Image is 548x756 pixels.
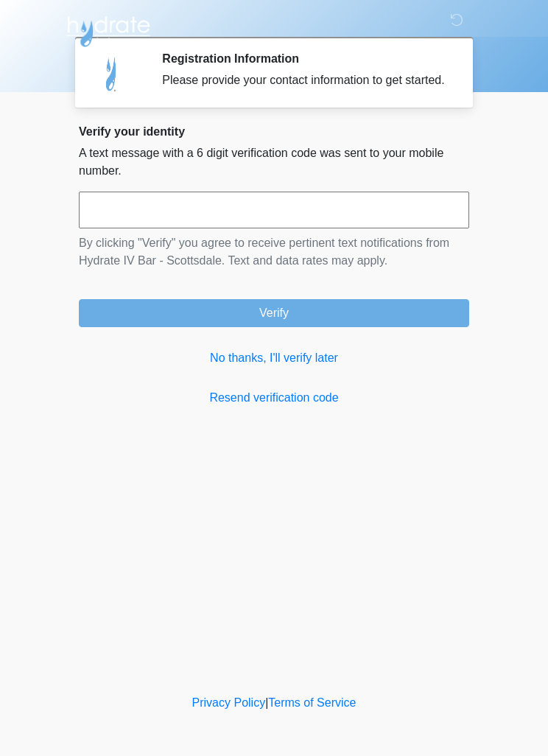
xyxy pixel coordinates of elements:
a: Resend verification code [79,389,469,407]
img: Hydrate IV Bar - Scottsdale Logo [64,11,152,48]
a: Privacy Policy [192,696,266,709]
a: No thanks, I'll verify later [79,349,469,367]
h2: Verify your identity [79,125,469,139]
button: Verify [79,299,469,327]
div: Please provide your contact information to get started. [162,71,447,89]
p: A text message with a 6 digit verification code was sent to your mobile number. [79,144,469,180]
a: | [265,696,268,709]
a: Terms of Service [268,696,356,709]
img: Agent Avatar [90,52,134,96]
p: By clicking "Verify" you agree to receive pertinent text notifications from Hydrate IV Bar - Scot... [79,234,469,270]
